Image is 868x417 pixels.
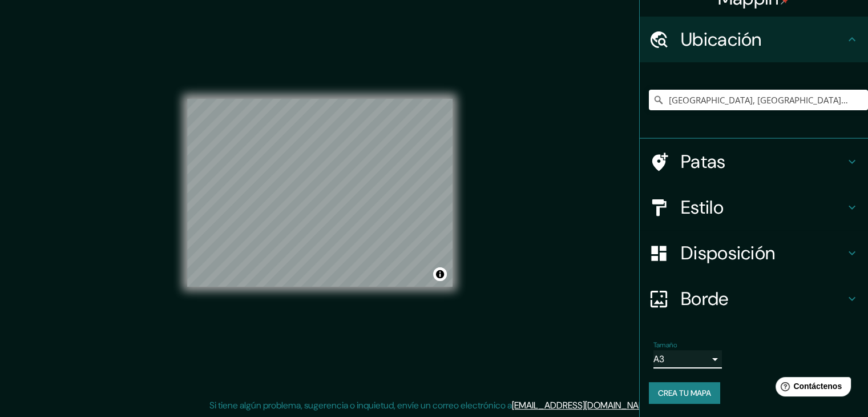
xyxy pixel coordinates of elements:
[640,185,868,230] div: Estilo
[649,382,720,404] button: Crea tu mapa
[653,353,664,365] font: A3
[681,27,762,51] font: Ubicación
[681,287,729,311] font: Borde
[681,241,775,265] font: Disposición
[653,350,722,368] div: A3
[681,150,726,174] font: Patas
[658,388,711,398] font: Crea tu mapa
[640,139,868,185] div: Patas
[766,372,855,404] iframe: Lanzador de widgets de ayuda
[433,267,447,281] button: Activar o desactivar atribución
[681,195,724,219] font: Estilo
[187,99,453,287] canvas: Mapa
[209,399,512,411] font: Si tiene algún problema, sugerencia o inquietud, envíe un correo electrónico a
[653,340,677,350] font: Tamaño
[640,17,868,62] div: Ubicación
[640,276,868,322] div: Borde
[649,90,868,110] input: Elige tu ciudad o zona
[640,230,868,276] div: Disposición
[512,399,653,411] a: [EMAIL_ADDRESS][DOMAIN_NAME]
